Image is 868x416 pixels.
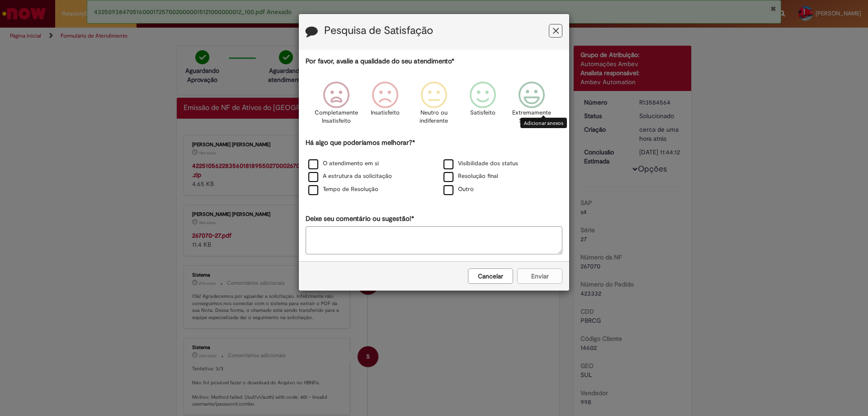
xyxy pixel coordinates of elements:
[443,185,474,194] label: Outro
[509,75,555,137] div: Extremamente Satisfeito
[315,109,358,125] p: Completamente Insatisfeito
[443,159,518,168] label: Visibilidade dos status
[362,75,408,137] div: Insatisfeito
[306,57,454,66] label: Por favor, avalie a qualidade do seu atendimento*
[371,109,400,117] p: Insatisfeito
[520,118,567,128] div: Adicionar anexos
[470,109,495,117] p: Satisfeito
[308,185,378,194] label: Tempo de Resolução
[512,109,551,125] p: Extremamente Satisfeito
[313,75,359,137] div: Completamente Insatisfeito
[308,159,379,168] label: O atendimento em si
[443,172,498,181] label: Resolução final
[306,214,414,224] label: Deixe seu comentário ou sugestão!*
[468,268,513,284] button: Cancelar
[460,75,506,137] div: Satisfeito
[306,138,562,196] div: Há algo que poderíamos melhorar?*
[411,75,457,137] div: Neutro ou indiferente
[308,172,392,181] label: A estrutura da solicitação
[418,109,450,125] p: Neutro ou indiferente
[324,25,433,37] label: Pesquisa de Satisfação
